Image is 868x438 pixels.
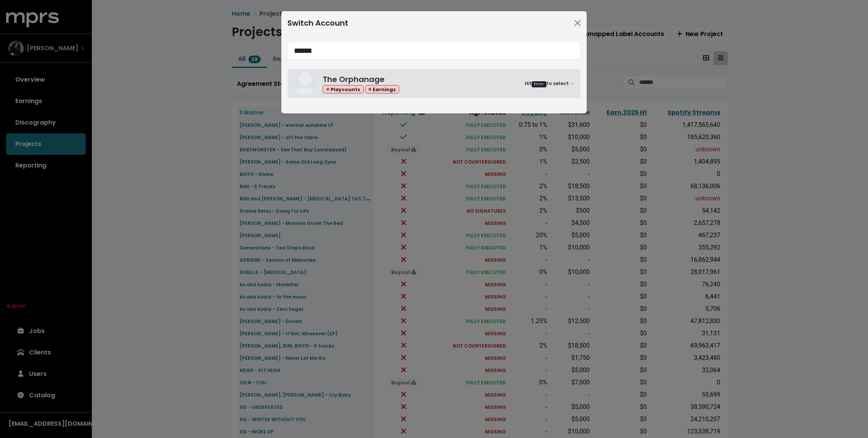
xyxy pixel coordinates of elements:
[287,69,581,98] a: The OrphanageThe Orphanage Playcounts EarningsHitEnterto select →
[323,74,385,85] span: The Orphanage
[323,85,364,94] span: Playcounts
[532,81,547,87] kbd: Enter
[525,80,574,87] small: Hit to select →
[287,41,581,60] input: Search accounts
[571,17,584,29] button: Close
[287,17,348,29] div: Switch Account
[365,85,400,94] span: Earnings
[294,72,317,95] img: The Orphanage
